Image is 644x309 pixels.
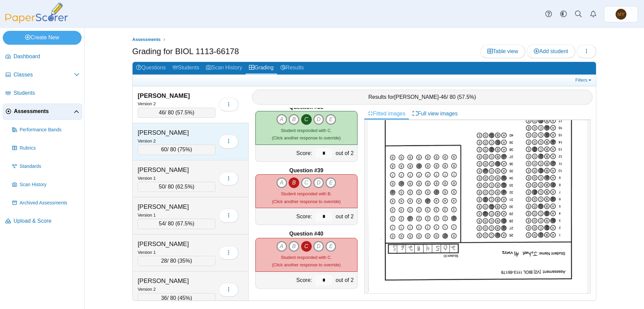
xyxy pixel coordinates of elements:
div: / 80 ( ) [138,182,215,192]
span: [PERSON_NAME] [394,94,439,100]
span: Scan History [20,181,79,188]
span: 62.5% [177,184,192,190]
span: Upload & Score [14,217,79,225]
small: (Click another response to override) [272,128,341,140]
i: C [301,114,312,125]
i: B [289,177,299,188]
span: Performance Bands [20,127,79,133]
div: Score: [256,272,314,288]
span: 28 [161,258,167,264]
span: Assessments [132,37,161,42]
a: Assessments [131,36,162,44]
div: out of 2 [334,208,357,225]
a: Students [169,62,203,74]
small: Version 2 [138,101,156,106]
span: 50 [159,184,165,190]
i: A [276,177,287,188]
div: / 80 ( ) [138,219,215,229]
a: Rubrics [9,140,82,156]
div: Score: [256,208,314,225]
a: Table view [480,45,525,58]
a: Performance Bands [9,122,82,138]
small: Version 1 [138,250,156,255]
i: C [301,241,312,252]
span: 54 [159,221,165,226]
span: Rubrics [20,145,79,152]
a: Questions [133,62,169,74]
span: Archived Assessments [20,200,79,206]
i: E [325,241,336,252]
span: Classes [14,71,74,79]
span: 75% [179,147,190,152]
div: Results for - / 80 ( ) [252,90,593,105]
div: out of 2 [334,145,357,161]
i: A [276,114,287,125]
div: Score: [256,145,314,161]
a: Classes [3,67,82,83]
div: [PERSON_NAME] [138,165,205,174]
span: 35% [179,258,190,264]
div: / 80 ( ) [138,145,215,155]
span: Student responded with C. [281,255,332,260]
i: C [301,177,312,188]
span: Students [14,89,79,97]
span: Ming Yang [616,9,626,20]
a: Ming Yang [604,6,638,22]
i: D [313,114,324,125]
span: Standards [20,163,79,170]
a: PaperScorer [3,19,70,24]
div: out of 2 [334,272,357,288]
a: Grading [246,62,277,74]
a: Fitted images [364,108,409,119]
span: 46 [159,110,165,115]
small: (Click another response to override) [272,255,341,267]
a: Full view images [409,108,461,119]
b: Question #39 [289,167,323,174]
i: A [276,241,287,252]
a: Scan History [9,177,82,193]
span: Add student [534,48,568,54]
a: Dashboard [3,49,82,65]
i: E [325,177,336,188]
a: Scan History [203,62,246,74]
i: B [289,241,299,252]
span: 46 [440,94,446,100]
small: Version 1 [138,176,156,181]
a: Add student [527,45,575,58]
span: Student responded with B. [281,191,332,196]
a: Students [3,85,82,102]
span: Table view [487,48,518,54]
small: Version 2 [138,138,156,144]
a: Create New [3,31,82,44]
h1: Grading for BIOL 1113-66178 [132,46,239,57]
div: / 80 ( ) [138,293,215,303]
span: Dashboard [14,53,79,60]
small: Version 2 [138,287,156,292]
span: 57.5% [459,94,474,100]
i: D [313,241,324,252]
i: E [325,114,336,125]
b: Question #40 [289,230,323,238]
span: 60 [161,147,167,152]
a: Archived Assessments [9,195,82,211]
span: Assessments [14,108,74,115]
span: Student responded with C. [281,128,332,133]
a: Upload & Score [3,213,82,229]
div: / 80 ( ) [138,256,215,266]
a: Results [277,62,307,74]
a: Alerts [586,7,601,22]
span: 36 [161,295,167,301]
div: [PERSON_NAME] [138,91,205,100]
div: / 80 ( ) [138,108,215,118]
span: Ming Yang [618,12,625,17]
div: [PERSON_NAME] [138,128,205,137]
div: [PERSON_NAME] [138,277,205,285]
div: [PERSON_NAME] [138,202,205,211]
small: (Click another response to override) [272,191,341,204]
img: PaperScorer [3,3,70,23]
span: 45% [179,295,190,301]
a: Assessments [3,104,82,120]
i: B [289,114,299,125]
small: Version 1 [138,213,156,218]
i: D [313,177,324,188]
